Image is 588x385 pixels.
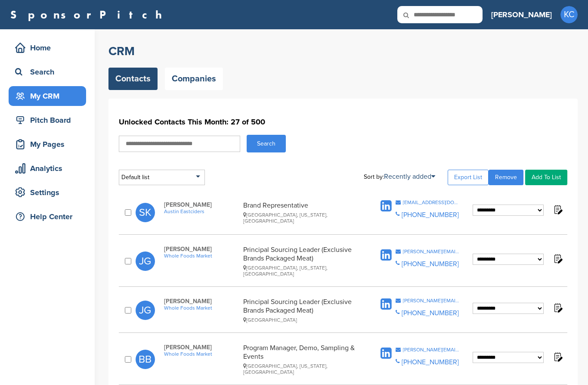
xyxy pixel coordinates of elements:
[403,347,460,352] div: [PERSON_NAME][EMAIL_ADDRESS][PERSON_NAME][DOMAIN_NAME]
[364,173,435,180] div: Sort by:
[164,253,239,259] a: Whole Foods Market
[164,201,239,208] span: [PERSON_NAME]
[13,161,86,176] div: Analytics
[448,170,489,185] a: Export List
[9,38,86,58] a: Home
[552,204,563,215] img: Notes
[10,9,167,20] a: SponsorPitch
[164,208,239,214] a: Austin Eastciders
[243,298,361,323] div: Principal Sourcing Leader (Exclusive Brands Packaged Meat)
[9,207,86,227] a: Help Center
[243,344,361,375] div: Program Manager, Demo, Sampling & Events
[403,249,460,254] div: [PERSON_NAME][EMAIL_ADDRESS][PERSON_NAME][DOMAIN_NAME]
[552,253,563,264] img: Notes
[136,350,155,369] span: BB
[243,317,361,323] div: [GEOGRAPHIC_DATA]
[403,298,460,303] div: [PERSON_NAME][EMAIL_ADDRESS][PERSON_NAME][DOMAIN_NAME]
[119,170,205,185] div: Default list
[136,251,155,271] span: JG
[9,183,86,202] a: Settings
[9,110,86,130] a: Pitch Board
[243,363,361,375] div: [GEOGRAPHIC_DATA], [US_STATE], [GEOGRAPHIC_DATA]
[489,170,523,185] a: Remove
[13,137,86,152] div: My Pages
[247,135,286,152] button: Search
[402,309,459,317] a: [PHONE_NUMBER]
[164,305,239,311] a: Whole Foods Market
[13,88,86,104] div: My CRM
[402,211,459,219] a: [PHONE_NUMBER]
[552,351,563,362] img: Notes
[384,172,435,181] a: Recently added
[9,134,86,154] a: My Pages
[13,209,86,224] div: Help Center
[491,5,552,24] a: [PERSON_NAME]
[9,86,86,106] a: My CRM
[491,9,552,21] h3: [PERSON_NAME]
[403,200,460,205] div: [EMAIL_ADDRESS][DOMAIN_NAME]
[108,68,158,90] a: Contacts
[243,212,361,224] div: [GEOGRAPHIC_DATA], [US_STATE], [GEOGRAPHIC_DATA]
[165,68,223,90] a: Companies
[9,62,86,82] a: Search
[108,43,578,59] h2: CRM
[164,344,239,351] span: [PERSON_NAME]
[136,301,155,320] span: JG
[402,260,459,268] a: [PHONE_NUMBER]
[525,170,567,185] a: Add To List
[164,298,239,305] span: [PERSON_NAME]
[119,114,567,130] h1: Unlocked Contacts This Month: 27 of 500
[9,158,86,178] a: Analytics
[560,6,578,23] span: KC
[552,302,563,313] img: Notes
[13,112,86,128] div: Pitch Board
[243,265,361,277] div: [GEOGRAPHIC_DATA], [US_STATE], [GEOGRAPHIC_DATA]
[164,245,239,253] span: [PERSON_NAME]
[13,40,86,56] div: Home
[13,185,86,200] div: Settings
[164,351,239,357] a: Whole Foods Market
[243,201,361,224] div: Brand Representative
[243,245,361,277] div: Principal Sourcing Leader (Exclusive Brands Packaged Meat)
[13,64,86,80] div: Search
[402,358,459,366] a: [PHONE_NUMBER]
[136,203,155,222] span: SK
